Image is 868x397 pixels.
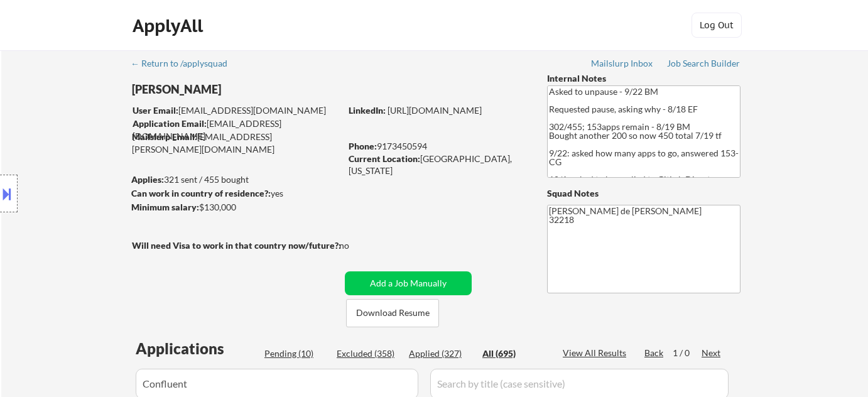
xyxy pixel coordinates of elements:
[702,347,722,359] div: Next
[133,15,207,36] div: ApplyAll
[131,187,337,200] div: yes
[132,82,390,97] div: [PERSON_NAME]
[346,299,439,327] button: Download Resume
[667,59,741,68] div: Job Search Builder
[591,59,654,68] div: Mailslurp Inbox
[339,239,375,252] div: no
[136,341,260,356] div: Applications
[132,240,341,251] strong: Will need Visa to work in that country now/future?:
[131,58,239,71] a: ← Return to /applysquad
[349,153,526,177] div: [GEOGRAPHIC_DATA], [US_STATE]
[409,347,472,360] div: Applied (327)
[345,271,472,295] button: Add a Job Manually
[133,104,340,117] div: [EMAIL_ADDRESS][DOMAIN_NAME]
[131,201,340,214] div: $130,000
[132,131,340,155] div: [EMAIL_ADDRESS][PERSON_NAME][DOMAIN_NAME]
[133,117,340,142] div: [EMAIL_ADDRESS][DOMAIN_NAME]
[591,58,654,71] a: Mailslurp Inbox
[563,347,630,359] div: View All Results
[131,59,239,68] div: ← Return to /applysquad
[131,173,340,186] div: 321 sent / 455 bought
[349,153,420,164] strong: Current Location:
[673,347,702,359] div: 1 / 0
[547,187,741,200] div: Squad Notes
[482,347,545,360] div: All (695)
[349,140,526,153] div: 9173450594
[337,347,399,360] div: Excluded (358)
[547,72,741,85] div: Internal Notes
[644,347,665,359] div: Back
[349,105,386,116] strong: LinkedIn:
[667,58,741,71] a: Job Search Builder
[692,13,742,38] button: Log Out
[349,141,377,151] strong: Phone:
[388,105,482,116] a: [URL][DOMAIN_NAME]
[264,347,327,360] div: Pending (10)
